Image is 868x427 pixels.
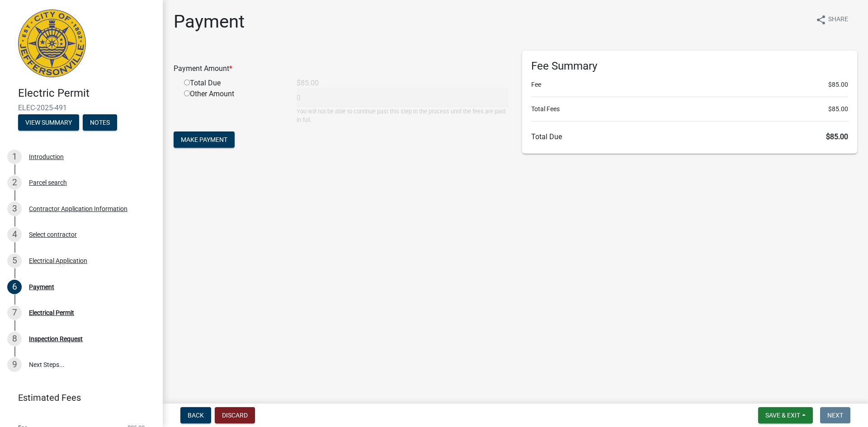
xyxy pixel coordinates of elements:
button: Discard [215,407,255,423]
span: Next [827,412,843,419]
span: ELEC-2025-491 [18,103,145,112]
li: Fee [531,80,848,89]
span: $85.00 [828,104,848,114]
button: View Summary [18,114,79,131]
div: 7 [7,305,22,320]
button: Save & Exit [758,407,813,423]
span: $85.00 [826,132,848,141]
div: Total Due [177,78,290,89]
wm-modal-confirm: Summary [18,119,79,127]
div: Payment Amount [167,63,515,74]
span: $85.00 [828,80,848,89]
i: share [816,14,826,25]
div: 1 [7,150,22,164]
div: 6 [7,280,22,294]
h6: Fee Summary [531,60,848,73]
span: Save & Exit [765,412,800,419]
div: Select contractor [29,231,77,238]
a: Estimated Fees [7,389,148,407]
button: Next [820,407,850,423]
div: 8 [7,332,22,346]
div: 3 [7,202,22,216]
h6: Total Due [531,132,848,141]
div: 5 [7,253,22,268]
button: Back [180,407,211,423]
span: Share [828,14,848,25]
h1: Payment [174,11,245,33]
li: Total Fees [531,104,848,114]
div: Contractor Application Information [29,206,127,212]
div: Payment [29,284,54,290]
div: Introduction [29,154,64,160]
img: City of Jeffersonville, Indiana [18,9,86,77]
div: 4 [7,227,22,242]
wm-modal-confirm: Notes [83,119,117,127]
button: Notes [83,114,117,131]
div: Electrical Permit [29,310,74,316]
div: Other Amount [177,89,290,124]
button: shareShare [808,11,855,28]
div: 2 [7,175,22,190]
div: Parcel search [29,179,67,186]
span: Back [188,412,204,419]
span: Make Payment [181,136,227,143]
div: Electrical Application [29,258,87,264]
div: 9 [7,357,22,372]
button: Make Payment [174,131,235,148]
div: Inspection Request [29,336,83,342]
h4: Electric Permit [18,87,156,100]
